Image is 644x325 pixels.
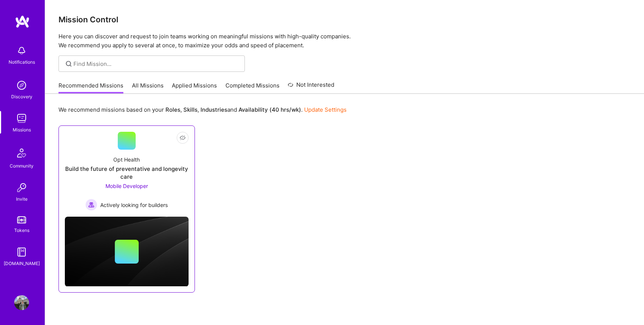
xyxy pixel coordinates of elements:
[14,180,29,195] img: Invite
[14,111,29,126] img: teamwork
[201,106,227,113] b: Industries
[17,216,26,223] img: tokens
[85,199,97,211] img: Actively looking for builders
[65,132,189,211] a: Opt HealthBuild the future of preventative and longevity careMobile Developer Actively looking fo...
[59,82,123,94] a: Recommended Missions
[100,201,168,209] span: Actively looking for builders
[11,93,32,101] div: Discovery
[14,78,29,93] img: discovery
[16,195,28,203] div: Invite
[59,32,631,50] p: Here you can discover and request to join teams working on meaningful missions with high-quality ...
[15,15,30,28] img: logo
[13,144,31,162] img: Community
[65,165,189,181] div: Build the future of preventative and longevity care
[132,82,164,94] a: All Missions
[59,15,631,24] h3: Mission Control
[9,58,35,66] div: Notifications
[14,226,29,234] div: Tokens
[225,82,280,94] a: Completed Missions
[13,126,31,134] div: Missions
[172,82,217,94] a: Applied Missions
[165,106,180,113] b: Roles
[14,295,29,310] img: User Avatar
[113,156,140,163] div: Opt Health
[59,106,347,114] p: We recommend missions based on your , , and .
[14,43,29,58] img: bell
[180,135,186,141] i: icon EyeClosed
[12,295,31,310] a: User Avatar
[64,60,73,68] i: icon SearchGrey
[105,183,148,189] span: Mobile Developer
[239,106,301,113] b: Availability (40 hrs/wk)
[10,162,34,170] div: Community
[304,106,347,113] a: Update Settings
[4,259,40,267] div: [DOMAIN_NAME]
[288,80,334,94] a: Not Interested
[73,60,239,68] input: Find Mission...
[14,245,29,259] img: guide book
[65,217,189,287] img: cover
[183,106,198,113] b: Skills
